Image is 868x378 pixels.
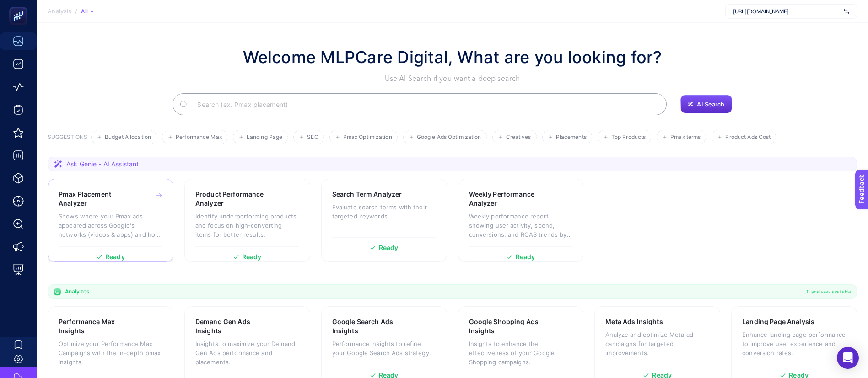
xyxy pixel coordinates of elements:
span: / [75,7,77,15]
span: Top Products [611,134,646,141]
span: Landing Page [247,134,282,141]
span: Pmax Optimization [343,134,392,141]
span: Pmax terms [670,134,701,141]
a: Weekly Performance AnalyzerWeekly performance report showing user activity, spend, conversions, a... [458,179,584,262]
span: Placements [556,134,587,141]
span: Ready [105,254,125,260]
span: Budget Allocation [105,134,151,141]
h3: Google Search Ads Insights [332,317,408,335]
h3: Landing Page Analysis [742,317,814,326]
a: Product Performance AnalyzerIdentify underperforming products and focus on high-converting items ... [184,179,310,262]
span: Ready [242,254,262,260]
span: AI Search [697,101,724,108]
p: Insights to maximize your Demand Gen Ads performance and placements. [195,339,299,367]
p: Evaluate search terms with their targeted keywords [332,202,436,221]
button: AI Search [680,95,732,113]
h3: Product Performance Analyzer [195,190,271,208]
h3: SUGGESTIONS [48,133,87,144]
span: Ask Genie - AI Assistant [66,160,139,169]
h1: Welcome MLPCare Digital, What are you looking for? [243,45,662,69]
a: Pmax Placement AnalyzerShows where your Pmax ads appeared across Google's networks (videos & apps... [48,179,173,262]
span: 11 analyzes available [806,288,851,295]
p: Use AI Search if you want a deep search [243,73,662,84]
p: Weekly performance report showing user activity, spend, conversions, and ROAS trends by week. [469,212,573,239]
p: Identify underperforming products and focus on high-converting items for better results. [195,212,299,239]
h3: Google Shopping Ads Insights [469,317,545,335]
span: Analysis [48,8,71,15]
span: Ready [516,254,535,260]
p: Insights to enhance the effectiveness of your Google Shopping campaigns. [469,339,573,367]
h3: Performance Max Insights [59,317,134,335]
img: svg%3e [844,7,849,16]
p: Enhance landing page performance to improve user experience and conversion rates. [742,330,846,357]
h3: Search Term Analyzer [332,190,402,199]
span: SEO [307,134,318,141]
input: Search [190,91,659,117]
h3: Meta Ads Insights [605,317,663,326]
h3: Weekly Performance Analyzer [469,190,545,208]
p: Analyze and optimize Meta ad campaigns for targeted improvements. [605,330,709,357]
div: Open Intercom Messenger [837,347,859,369]
span: Creatives [506,134,531,141]
span: Google Ads Optimization [417,134,481,141]
p: Performance insights to refine your Google Search Ads strategy. [332,339,436,357]
a: Search Term AnalyzerEvaluate search terms with their targeted keywordsReady [321,179,447,262]
span: Performance Max [176,134,222,141]
span: [URL][DOMAIN_NAME] [733,8,840,15]
h3: Demand Gen Ads Insights [195,317,270,335]
h3: Pmax Placement Analyzer [59,190,134,208]
p: Shows where your Pmax ads appeared across Google's networks (videos & apps) and how each placemen... [59,212,162,239]
div: All [81,8,94,15]
span: Ready [379,245,399,251]
span: Product Ads Cost [725,134,771,141]
span: Feedback [5,3,35,10]
span: Analyzes [65,288,89,295]
p: Optimize your Performance Max Campaigns with the in-depth pmax insights. [59,339,162,367]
